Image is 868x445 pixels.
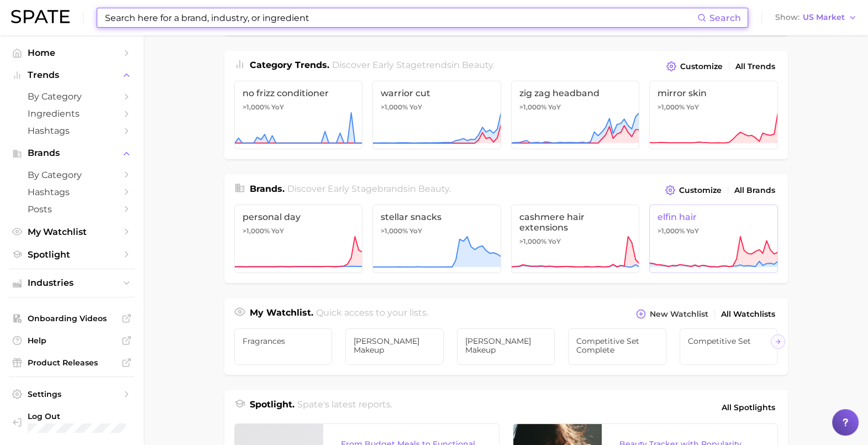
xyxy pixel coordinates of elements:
[9,145,135,161] button: Brands
[519,88,632,98] span: zig zag headband
[28,125,116,136] span: Hashtags
[234,328,333,365] a: Fragrances
[28,358,116,368] span: Product Releases
[735,62,775,71] span: All Trends
[9,246,135,263] a: Spotlight
[28,48,116,58] span: Home
[234,81,363,149] a: no frizz conditioner>1,000% YoY
[548,103,561,112] span: YoY
[28,336,116,345] span: Help
[462,60,493,70] span: beauty
[332,60,495,70] span: Discover Early Stage trends in .
[657,227,685,235] span: >1,000%
[9,408,135,436] a: Log out. Currently logged in with e-mail jefeinstein@elfbeauty.com.
[718,307,778,322] a: All Watchlists
[686,103,699,112] span: YoY
[9,386,135,402] a: Settings
[409,227,422,235] span: YoY
[633,306,711,322] button: New Watchlist
[649,81,778,149] a: mirror skin>1,000% YoY
[28,249,116,260] span: Spotlight
[28,313,116,323] span: Onboarding Videos
[250,60,329,70] span: Category Trends .
[28,170,116,180] span: by Category
[104,8,697,27] input: Search here for a brand, industry, or ingredient
[519,103,546,111] span: >1,000%
[511,81,640,149] a: zig zag headband>1,000% YoY
[733,59,778,74] a: All Trends
[409,103,422,112] span: YoY
[771,334,785,349] button: Scroll Right
[732,183,778,198] a: All Brands
[9,166,135,184] a: by Category
[243,103,270,111] span: >1,000%
[9,354,135,371] a: Product Releases
[688,337,770,345] span: Competitive Set
[686,227,699,235] span: YoY
[243,227,270,235] span: >1,000%
[243,212,355,222] span: personal day
[243,88,355,98] span: no frizz conditioner
[250,184,285,194] span: Brands .
[9,122,135,139] a: Hashtags
[457,328,555,365] a: [PERSON_NAME] Makeup
[287,184,451,194] span: Discover Early Stage brands in .
[657,103,685,111] span: >1,000%
[418,184,449,194] span: beauty
[28,91,116,102] span: by Category
[9,201,135,218] a: Posts
[345,328,444,365] a: [PERSON_NAME] Makeup
[381,103,408,111] span: >1,000%
[772,11,860,25] button: ShowUS Market
[9,44,135,61] a: Home
[28,411,130,421] span: Log Out
[9,88,135,105] a: by Category
[28,108,116,119] span: Ingredients
[734,186,775,195] span: All Brands
[28,278,116,288] span: Industries
[250,306,313,322] h1: My Watchlist.
[722,401,775,414] span: All Spotlights
[243,337,324,345] span: Fragrances
[9,184,135,201] a: Hashtags
[709,13,741,23] span: Search
[234,205,363,273] a: personal day>1,000% YoY
[568,328,666,365] a: Competitive Set Complete
[657,88,770,98] span: mirror skin
[11,10,70,23] img: SPATE
[519,212,632,233] span: cashmere hair extensions
[28,227,116,237] span: My Watchlist
[250,398,294,417] h1: Spotlight.
[381,227,408,235] span: >1,000%
[548,237,561,246] span: YoY
[381,88,493,98] span: warrior cut
[316,306,428,322] h2: Quick access to your lists.
[664,59,725,74] button: Customize
[662,182,724,198] button: Customize
[297,398,392,417] h2: Spate's latest reports.
[271,227,284,235] span: YoY
[28,148,116,158] span: Brands
[679,186,722,195] span: Customize
[381,212,493,222] span: stellar snacks
[354,337,435,354] span: [PERSON_NAME] Makeup
[9,105,135,122] a: Ingredients
[28,204,116,214] span: Posts
[372,205,501,273] a: stellar snacks>1,000% YoY
[803,14,845,20] span: US Market
[680,328,778,365] a: Competitive Set
[271,103,284,112] span: YoY
[649,205,778,273] a: elfin hair>1,000% YoY
[9,275,135,291] button: Industries
[719,398,778,417] a: All Spotlights
[519,237,546,245] span: >1,000%
[721,310,775,319] span: All Watchlists
[372,81,501,149] a: warrior cut>1,000% YoY
[28,187,116,197] span: Hashtags
[465,337,547,354] span: [PERSON_NAME] Makeup
[9,310,135,327] a: Onboarding Videos
[9,67,135,83] button: Trends
[775,14,799,20] span: Show
[9,332,135,349] a: Help
[650,310,708,319] span: New Watchlist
